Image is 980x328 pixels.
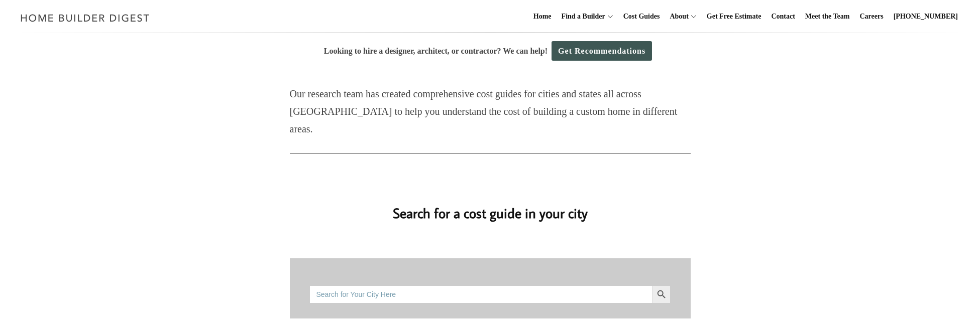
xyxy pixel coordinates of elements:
[290,85,691,138] p: Our research team has created comprehensive cost guides for cities and states all across [GEOGRAP...
[309,285,652,303] input: Search for Your City Here
[767,1,799,33] a: Contact
[703,1,766,33] a: Get Free Estimate
[558,1,605,33] a: Find a Builder
[801,1,854,33] a: Meet the Team
[666,1,688,33] a: About
[16,8,154,28] img: Home Builder Digest
[204,189,777,223] h2: Search for a cost guide in your city
[619,1,664,33] a: Cost Guides
[856,1,888,33] a: Careers
[890,1,962,33] a: [PHONE_NUMBER]
[656,289,667,300] svg: Search
[552,41,652,61] a: Get Recommendations
[529,1,556,33] a: Home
